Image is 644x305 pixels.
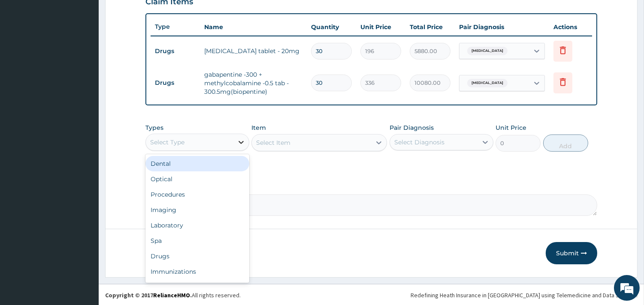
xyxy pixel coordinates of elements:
button: Submit [546,242,597,264]
div: Chat with us now [45,48,144,59]
th: Name [200,18,307,36]
th: Total Price [405,18,455,36]
label: Pair Diagnosis [390,123,434,132]
div: Dental [145,156,249,171]
div: Redefining Heath Insurance in [GEOGRAPHIC_DATA] using Telemedicine and Data Science! [411,291,638,299]
th: Unit Price [356,18,405,36]
th: Pair Diagnosis [455,18,549,36]
th: Quantity [307,18,356,36]
label: Types [145,124,163,132]
label: Unit Price [496,123,526,132]
button: Add [543,135,588,152]
label: Comment [145,182,597,190]
div: Drugs [145,248,249,264]
div: Select Type [150,138,184,147]
div: Immunizations [145,264,249,279]
td: [MEDICAL_DATA] tablet - 20mg [200,42,307,60]
div: Optical [145,171,249,187]
div: Others [145,279,249,295]
div: Laboratory [145,218,249,233]
a: RelianceHMO [153,291,190,299]
td: Drugs [151,43,200,59]
th: Type [151,19,200,35]
div: Imaging [145,202,249,218]
span: We're online! [50,96,118,182]
label: Item [251,123,266,132]
span: [MEDICAL_DATA] [467,79,508,87]
span: [MEDICAL_DATA] [467,47,508,55]
th: Actions [549,18,592,36]
img: d_794563401_company_1708531726252_794563401 [16,43,35,64]
strong: Copyright © 2017 . [105,291,192,299]
div: Procedures [145,187,249,202]
td: gabapentine -300 + methylcobalamine -0.5 tab - 300.5mg(biopentine) [200,66,307,100]
div: Spa [145,233,249,248]
td: Drugs [151,75,200,91]
div: Minimize live chat window [141,4,161,25]
textarea: Type your message and hit 'Enter' [4,209,163,239]
div: Select Diagnosis [394,138,444,147]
